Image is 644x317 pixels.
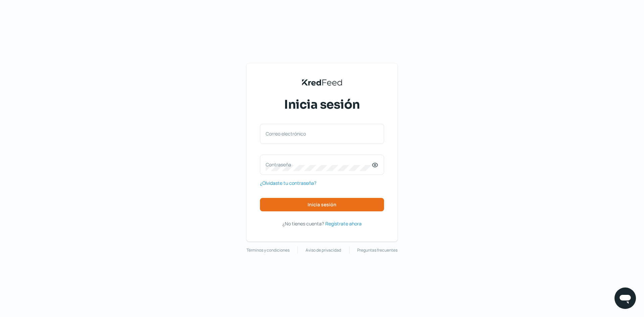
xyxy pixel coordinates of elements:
[306,247,341,254] a: Aviso de privacidad
[260,179,316,187] a: ¿Olvidaste tu contraseña?
[357,247,397,254] a: Preguntas frecuentes
[266,161,372,168] label: Contraseña
[284,96,360,113] span: Inicia sesión
[260,198,384,211] button: Inicia sesión
[619,292,632,305] img: chatIcon
[282,220,324,227] span: ¿No tienes cuenta?
[325,219,362,228] a: Regístrate ahora
[266,130,372,137] label: Correo electrónico
[308,202,336,207] span: Inicia sesión
[247,247,289,254] a: Términos y condiciones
